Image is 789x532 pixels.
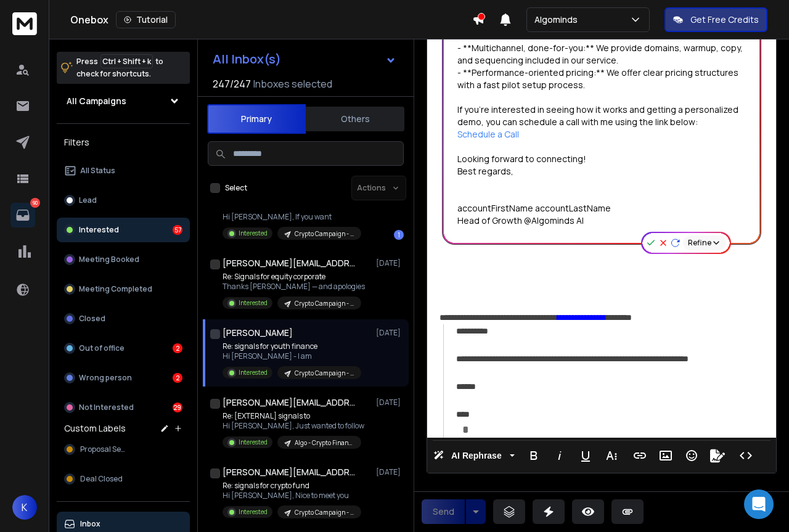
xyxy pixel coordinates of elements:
p: [DATE] [376,258,404,268]
p: Crypto Campaign - Row 3001 - 8561 [295,229,354,239]
p: Inbox [80,519,100,529]
div: 2 [173,343,182,353]
p: Interested [79,225,119,235]
p: Interested [239,368,268,377]
p: Re: signals for youth finance [223,342,361,351]
h1: All Inbox(s) [213,53,281,65]
p: Crypto Campaign - Row 3001 - 8561 [295,369,354,378]
h1: [PERSON_NAME][EMAIL_ADDRESS][DOMAIN_NAME] [223,466,358,478]
p: Interested [239,438,268,447]
button: More Text [600,443,623,468]
button: All Campaigns [57,89,190,113]
a: Schedule a Call [457,128,519,140]
button: Bold (Ctrl+B) [522,443,546,468]
div: 57 [173,225,182,235]
p: Re: Signals for equity corporate [223,272,365,282]
span: Deal Closed [80,474,123,484]
h3: Custom Labels [64,422,126,435]
p: Algo - Crypto Financial Services 2 ([DATE]-3000) [295,438,354,448]
button: Refine [683,235,726,250]
span: Ctrl + Shift + k [100,54,153,68]
span: 247 / 247 [213,76,251,91]
button: Italic (Ctrl+I) [548,443,571,468]
button: Emoticons [680,443,703,468]
p: Out of office [79,343,125,353]
p: Interested [239,229,268,238]
p: Crypto Campaign - Row 3001 - 8561 [295,299,354,308]
p: Not Interested [79,403,134,412]
p: Hi [PERSON_NAME], Nice to meet you [223,491,361,501]
p: [DATE] [376,467,404,477]
p: Press to check for shortcuts. [76,55,163,80]
h3: Inboxes selected [253,76,332,91]
button: Interested57 [57,218,190,242]
button: Insert Image (Ctrl+P) [654,443,677,468]
p: Crypto Campaign - Row 3001 - 8561 [295,508,354,517]
p: Interested [239,507,268,517]
span: AI Rephrase [449,451,504,461]
p: Thanks [PERSON_NAME] — and apologies [223,282,365,292]
span: Proposal Sent [80,444,129,454]
p: All Status [80,166,115,176]
h1: [PERSON_NAME] [223,327,293,339]
div: accountFirstName accountLastName [457,202,746,215]
p: Algominds [534,14,583,26]
p: Meeting Booked [79,255,139,264]
button: All Status [57,158,190,183]
p: Closed [79,314,105,324]
p: [DATE] [376,398,404,407]
p: Get Free Credits [690,14,759,26]
button: Insert Link (Ctrl+K) [628,443,652,468]
div: Head of Growth @Algominds AI [457,215,746,227]
a: 90 [10,203,35,227]
p: Hi [PERSON_NAME], Just wanted to follow [223,421,364,431]
button: Meeting Booked [57,247,190,272]
button: Tutorial [116,11,176,28]
button: Code View [734,443,758,468]
button: Proposal Sent [57,437,190,462]
button: AI Rephrase [431,443,517,468]
label: Select [225,183,247,193]
button: Lead [57,188,190,213]
button: Deal Closed [57,467,190,491]
button: Get Free Credits [664,7,767,32]
h1: [PERSON_NAME][EMAIL_ADDRESS][DOMAIN_NAME] [223,396,358,409]
p: Re: signals for crypto fund [223,481,361,491]
div: 29 [173,403,182,412]
p: Re: [EXTERNAL] signals to [223,411,364,421]
p: Wrong person [79,373,132,383]
button: K [12,495,37,520]
p: Meeting Completed [79,284,152,294]
button: Meeting Completed [57,277,190,301]
div: 1 [394,230,404,240]
div: Onebox [70,11,472,28]
div: 2 [173,373,182,383]
p: 90 [30,198,40,208]
h3: Filters [57,134,190,151]
button: Not Interested29 [57,395,190,420]
button: Wrong person2 [57,366,190,390]
button: All Inbox(s) [203,47,406,72]
p: Lead [79,195,97,205]
h1: All Campaigns [67,95,126,107]
button: Closed [57,306,190,331]
h1: [PERSON_NAME][EMAIL_ADDRESS][PERSON_NAME][DOMAIN_NAME] [223,257,358,269]
button: Out of office2 [57,336,190,361]
p: Interested [239,298,268,308]
button: Underline (Ctrl+U) [574,443,597,468]
p: [DATE] [376,328,404,338]
p: Hi [PERSON_NAME], If you want [223,212,361,222]
button: Others [306,105,404,133]
p: Hi [PERSON_NAME] - I am [223,351,361,361]
div: Open Intercom Messenger [744,489,774,519]
button: Signature [706,443,729,468]
button: Primary [207,104,306,134]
